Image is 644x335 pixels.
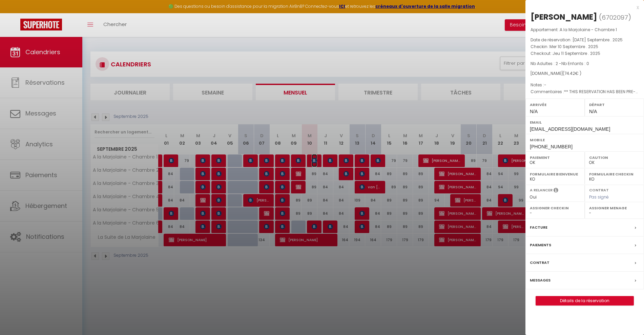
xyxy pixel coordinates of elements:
label: Contrat [530,259,549,266]
span: - [544,82,546,88]
label: Facture [530,224,547,231]
label: Paiement [530,154,580,161]
span: N/A [530,109,538,114]
label: Contrat [589,187,609,192]
p: Notes : [531,82,639,88]
div: [DOMAIN_NAME] [531,70,639,77]
label: Arrivée [530,101,580,108]
label: A relancer [530,187,553,193]
label: Paiements [530,242,551,249]
p: Checkout : [531,50,639,57]
label: Formulaire Bienvenue [530,171,580,177]
a: Détails de la réservation [536,296,633,305]
span: N/A [589,109,597,114]
span: 6702097 [602,13,628,22]
span: ( ) [599,13,631,22]
div: x [525,3,639,12]
label: Messages [530,277,550,284]
label: Assigner Checkin [530,205,580,211]
span: Jeu 11 Septembre . 2025 [553,50,600,56]
div: [PERSON_NAME] [531,12,597,22]
span: [EMAIL_ADDRESS][DOMAIN_NAME] [530,126,610,132]
span: [DATE] Septembre . 2025 [573,37,623,43]
p: Date de réservation : [531,37,639,43]
button: Ouvrir le widget de chat LiveChat [5,3,26,23]
span: ( € ) [563,70,581,76]
label: Départ [589,101,640,108]
p: Appartement : [531,26,639,33]
label: Assigner Menage [589,205,640,211]
span: Pas signé [589,194,609,200]
span: A la Marjolaine - Chambre 1 [560,27,617,33]
i: Sélectionner OUI si vous souhaiter envoyer les séquences de messages post-checkout [554,187,558,195]
label: Mobile [530,137,640,143]
span: Mer 10 Septembre . 2025 [549,44,598,49]
label: Caution [589,154,640,161]
span: [PHONE_NUMBER] [530,144,573,149]
p: Checkin : [531,43,639,50]
label: Formulaire Checkin [589,171,640,177]
span: 74.42 [564,70,575,76]
label: Email [530,119,640,126]
p: Commentaires : [531,88,639,95]
span: Nb Enfants : 0 [561,61,589,66]
span: Nb Adultes : 2 - [531,61,589,66]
